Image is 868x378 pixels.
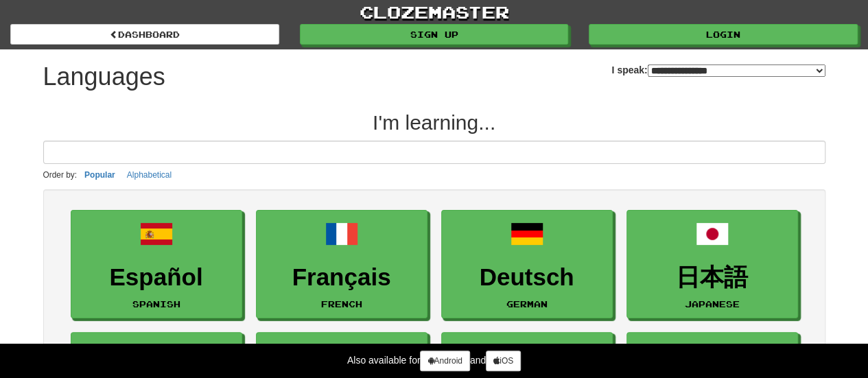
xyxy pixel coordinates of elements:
[648,64,825,77] select: I speak:
[420,351,469,371] a: Android
[300,24,569,45] a: Sign up
[506,299,548,309] small: German
[486,351,521,371] a: iOS
[263,264,420,291] h3: Français
[10,24,279,45] a: dashboard
[634,264,790,291] h3: 日本語
[80,167,119,182] button: Popular
[43,63,165,91] h1: Languages
[71,210,242,319] a: EspañolSpanish
[449,264,605,291] h3: Deutsch
[78,264,235,291] h3: Español
[123,167,176,182] button: Alphabetical
[626,210,798,319] a: 日本語Japanese
[589,24,858,45] a: Login
[43,111,825,134] h2: I'm learning...
[43,170,78,180] small: Order by:
[685,299,740,309] small: Japanese
[321,299,362,309] small: French
[132,299,180,309] small: Spanish
[256,210,427,319] a: FrançaisFrench
[611,63,825,77] label: I speak:
[441,210,613,319] a: DeutschGerman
